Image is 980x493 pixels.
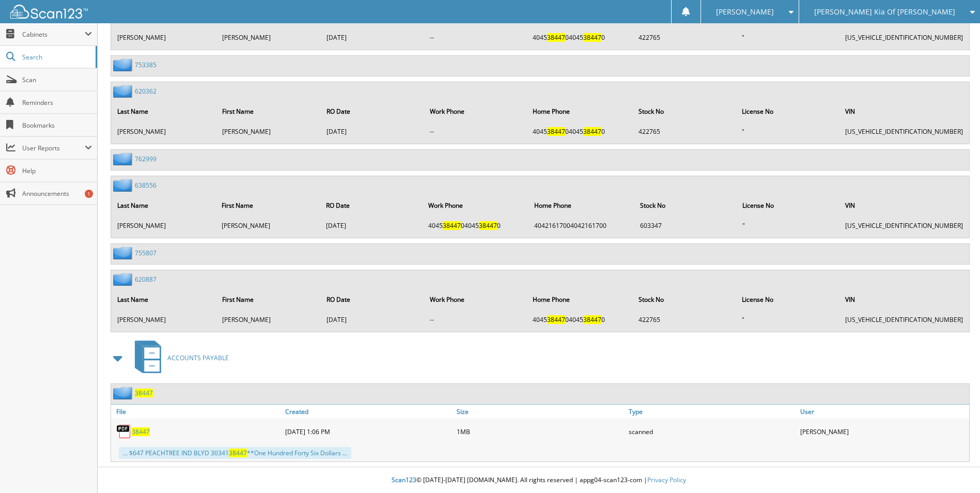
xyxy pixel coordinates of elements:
[425,123,526,140] td: --
[798,405,969,419] a: User
[443,221,461,230] span: 38447
[529,217,634,234] td: 40421617004042161700
[737,29,839,46] td: "
[132,427,150,436] a: 38447
[635,195,737,216] th: Stock No
[283,405,454,419] a: Created
[22,75,92,84] span: Scan
[112,101,216,122] th: Last Name
[454,421,626,442] div: 1MB
[633,101,736,122] th: Stock No
[737,289,839,310] th: License No
[113,387,135,399] img: folder2.png
[22,53,90,61] span: Search
[716,9,774,15] span: [PERSON_NAME]
[547,127,565,136] span: 38447
[647,475,686,484] a: Privacy Policy
[626,405,798,419] a: Type
[840,311,968,328] td: [US_VEHICLE_IDENTIFICATION_NUMBER]
[423,217,528,234] td: 4045 04045 0
[216,217,320,234] td: [PERSON_NAME]
[113,273,135,286] img: folder2.png
[217,289,321,310] th: First Name
[113,85,135,98] img: folder2.png
[321,195,423,216] th: RO Date
[112,195,215,216] th: Last Name
[425,29,526,46] td: --
[217,123,321,140] td: [PERSON_NAME]
[135,60,157,69] a: 753385
[283,421,454,442] div: [DATE] 1:06 PM
[112,311,216,328] td: [PERSON_NAME]
[167,353,229,362] span: ACCOUNTS PAYABLE
[527,101,632,122] th: Home Phone
[840,217,968,234] td: [US_VEHICLE_IDENTIFICATION_NUMBER]
[633,311,736,328] td: 422765
[547,33,565,42] span: 38447
[135,249,157,257] a: 755807
[321,289,424,310] th: RO Date
[116,424,132,439] img: PDF.png
[217,29,321,46] td: [PERSON_NAME]
[840,195,968,216] th: VIN
[425,311,526,328] td: --
[633,29,736,46] td: 422765
[321,311,424,328] td: [DATE]
[135,389,153,397] a: 38447
[321,217,423,234] td: [DATE]
[527,29,632,46] td: 4045 04045 0
[113,179,135,192] img: folder2.png
[321,29,424,46] td: [DATE]
[737,101,839,122] th: License No
[135,181,157,190] a: 638556
[112,289,216,310] th: Last Name
[22,30,85,39] span: Cabinets
[98,468,980,493] div: © [DATE]-[DATE] [DOMAIN_NAME]. All rights reserved | appg04-scan123-com |
[737,217,839,234] td: "
[527,311,632,328] td: 4045 04045 0
[216,195,320,216] th: First Name
[527,289,632,310] th: Home Phone
[135,87,157,96] a: 620362
[113,246,135,259] img: folder2.png
[583,315,601,324] span: 38447
[22,98,92,107] span: Reminders
[635,217,737,234] td: 603347
[321,101,424,122] th: RO Date
[454,405,626,419] a: Size
[112,29,216,46] td: [PERSON_NAME]
[840,29,968,46] td: [US_VEHICLE_IDENTIFICATION_NUMBER]
[840,123,968,140] td: [US_VEHICLE_IDENTIFICATION_NUMBER]
[798,421,969,442] div: [PERSON_NAME]
[425,101,526,122] th: Work Phone
[425,289,526,310] th: Work Phone
[22,121,92,130] span: Bookmarks
[423,195,528,216] th: Work Phone
[22,144,85,152] span: User Reports
[547,315,565,324] span: 38447
[583,127,601,136] span: 38447
[112,123,216,140] td: [PERSON_NAME]
[111,405,283,419] a: File
[135,155,157,163] a: 762999
[22,166,92,175] span: Help
[217,311,321,328] td: [PERSON_NAME]
[814,9,955,15] span: [PERSON_NAME] Kia Of [PERSON_NAME]
[129,337,229,378] a: ACCOUNTS PAYABLE
[10,5,88,19] img: scan123-logo-white.svg
[113,152,135,165] img: folder2.png
[737,123,839,140] td: "
[22,189,92,198] span: Announcements
[392,475,416,484] span: Scan123
[85,190,93,198] div: 1
[583,33,601,42] span: 38447
[529,195,634,216] th: Home Phone
[840,289,968,310] th: VIN
[321,123,424,140] td: [DATE]
[633,289,736,310] th: Stock No
[479,221,497,230] span: 38447
[737,311,839,328] td: "
[737,195,839,216] th: License No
